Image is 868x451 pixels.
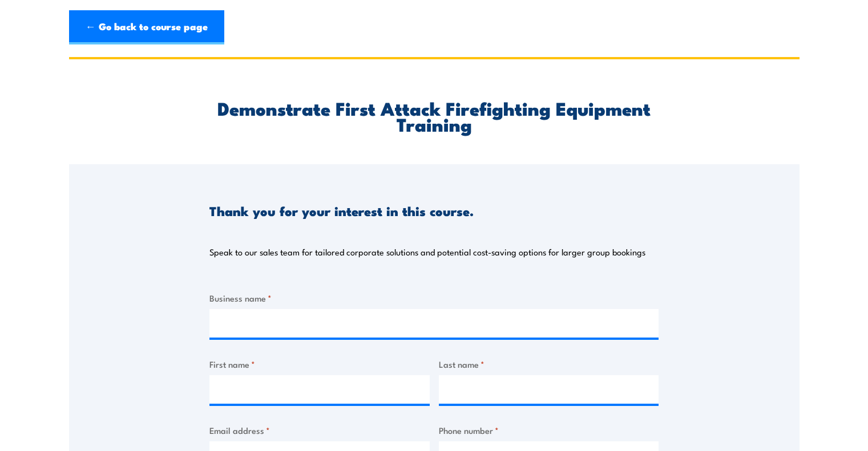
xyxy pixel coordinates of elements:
[209,357,430,371] label: First name
[209,424,430,437] label: Email address
[439,357,659,371] label: Last name
[209,246,645,258] p: Speak to our sales team for tailored corporate solutions and potential cost-saving options for la...
[439,424,659,437] label: Phone number
[209,204,474,217] h3: Thank you for your interest in this course.
[209,291,659,304] label: Business name
[209,100,659,132] h2: Demonstrate First Attack Firefighting Equipment Training
[69,10,224,44] a: ← Go back to course page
